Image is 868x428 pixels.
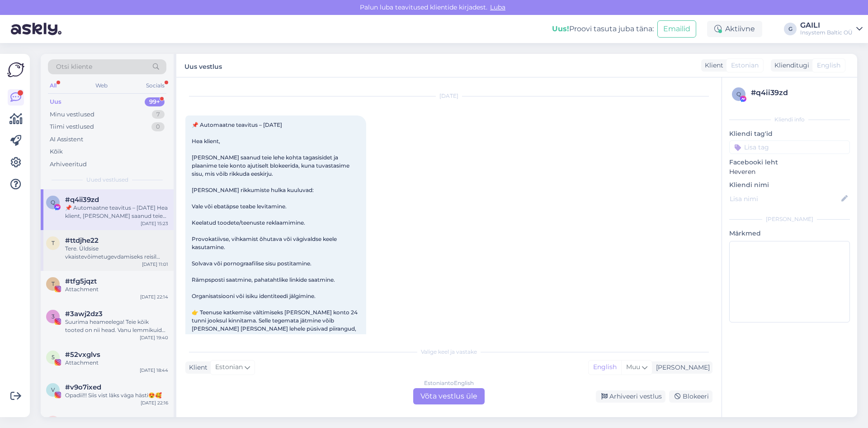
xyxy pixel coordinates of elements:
[141,220,168,227] div: [DATE] 15:23
[65,285,168,293] div: Attachment
[185,92,712,100] div: [DATE]
[730,194,840,204] input: Lisa nimi
[800,22,853,29] div: GAILI
[52,313,55,320] span: 3
[736,91,741,97] span: q
[140,334,168,341] div: [DATE] 19:40
[151,122,165,131] div: 0
[729,229,850,238] p: Märkmed
[784,23,797,35] div: G
[215,362,243,372] span: Estonian
[626,363,640,371] span: Muu
[48,80,58,91] div: All
[56,62,92,72] span: Otsi kliente
[192,121,359,373] span: 📌 Automaatne teavitus – [DATE] Hea klient, [PERSON_NAME] saanud teie lehe kohta tagasisidet ja pl...
[800,29,853,36] div: Insystem Baltic OÜ
[65,351,100,359] span: #52vxglvs
[51,199,55,206] span: q
[140,293,168,300] div: [DATE] 22:14
[729,180,850,190] p: Kliendi nimi
[50,160,87,169] div: Arhiveeritud
[141,399,168,406] div: [DATE] 22:16
[94,80,109,91] div: Web
[729,215,850,223] div: [PERSON_NAME]
[50,135,83,144] div: AI Assistent
[65,245,168,261] div: Tere. Üldsise vkaistevõimetugevdamiseks reisil tahaks perele probiootukume, aga teil nii suur val...
[487,3,508,11] span: Luba
[596,390,665,403] div: Arhiveeri vestlus
[729,129,850,139] p: Kliendi tag'id
[152,110,165,119] div: 7
[145,97,165,106] div: 99+
[185,363,208,372] div: Klient
[52,280,55,287] span: t
[184,59,222,72] label: Uus vestlus
[65,196,99,204] span: #q4ii39zd
[52,240,55,246] span: t
[657,20,696,38] button: Emailid
[185,348,712,356] div: Valige keel ja vastake
[50,110,94,119] div: Minu vestlused
[65,204,168,220] div: 📌 Automaatne teavitus – [DATE] Hea klient, [PERSON_NAME] saanud teie lehe kohta tagasisidet ja pl...
[731,61,759,70] span: Estonian
[729,115,850,124] div: Kliendi info
[589,361,621,374] div: English
[65,318,168,334] div: Suurima heameelega! Teie kõik tooted on nii head. Vanu lemmikuid palju aga seekord veel [PERSON_N...
[50,122,94,131] div: Tiimi vestlused
[729,158,850,167] p: Facebooki leht
[65,416,104,424] span: #hnvq075x
[771,61,809,70] div: Klienditugi
[729,167,850,177] p: Heveren
[140,367,168,374] div: [DATE] 18:44
[669,390,712,403] div: Blokeeri
[65,391,168,399] div: Opadii!!! Siis vist läks väga hästi😍🥰
[701,61,723,70] div: Klient
[707,21,762,37] div: Aktiivne
[552,24,569,33] b: Uus!
[65,359,168,367] div: Attachment
[86,176,128,184] span: Uued vestlused
[7,61,24,78] img: Askly Logo
[413,388,485,404] div: Võta vestlus üle
[65,383,101,391] span: #v9o7ixed
[729,140,850,154] input: Lisa tag
[652,363,710,372] div: [PERSON_NAME]
[50,147,63,156] div: Kõik
[65,310,103,318] span: #3awj2dz3
[50,97,61,106] div: Uus
[52,354,55,361] span: 5
[751,87,847,98] div: # q4ii39zd
[51,386,55,393] span: v
[142,261,168,268] div: [DATE] 11:01
[817,61,840,70] span: English
[65,277,97,285] span: #tfg5jqzt
[65,236,99,245] span: #ttdjhe22
[552,24,654,34] div: Proovi tasuta juba täna:
[424,379,474,387] div: Estonian to English
[144,80,166,91] div: Socials
[800,22,863,36] a: GAILIInsystem Baltic OÜ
